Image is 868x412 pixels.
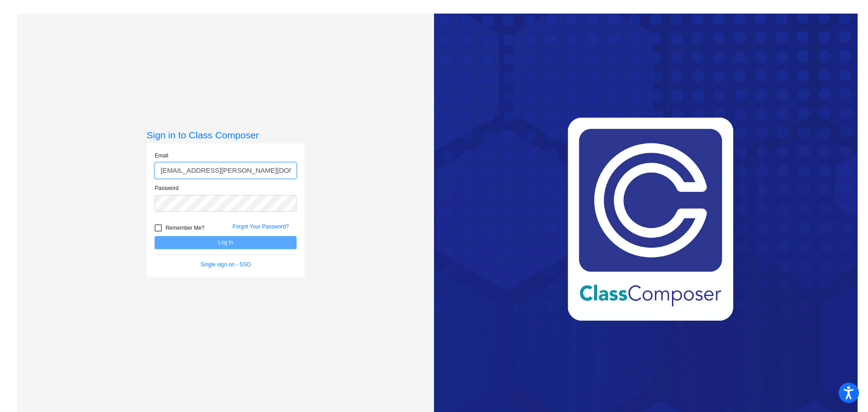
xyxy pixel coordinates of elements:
[155,184,179,192] label: Password
[146,129,305,141] h3: Sign in to Class Composer
[232,223,289,230] a: Forgot Your Password?
[165,223,204,233] span: Remember Me?
[155,236,297,249] button: Log In
[155,152,168,160] label: Email
[201,261,251,268] a: Single sign on - SSO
